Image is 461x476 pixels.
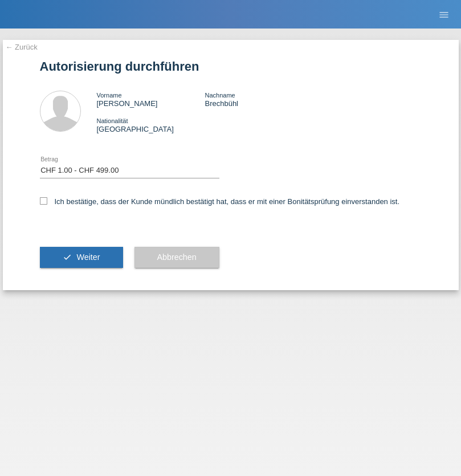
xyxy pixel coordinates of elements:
[40,59,422,74] h1: Autorisierung durchführen
[97,116,205,133] div: [GEOGRAPHIC_DATA]
[205,92,235,99] span: Nachname
[433,11,455,18] a: menu
[6,43,38,51] a: ← Zurück
[97,92,122,99] span: Vorname
[40,197,400,206] label: Ich bestätige, dass der Kunde mündlich bestätigt hat, dass er mit einer Bonitätsprüfung einversta...
[97,91,205,108] div: [PERSON_NAME]
[63,253,72,262] i: check
[97,117,128,124] span: Nationalität
[40,247,123,268] button: check Weiter
[157,253,197,262] span: Abbrechen
[76,253,100,262] span: Weiter
[134,247,219,268] button: Abbrechen
[205,91,313,108] div: Brechbühl
[438,9,450,21] i: menu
